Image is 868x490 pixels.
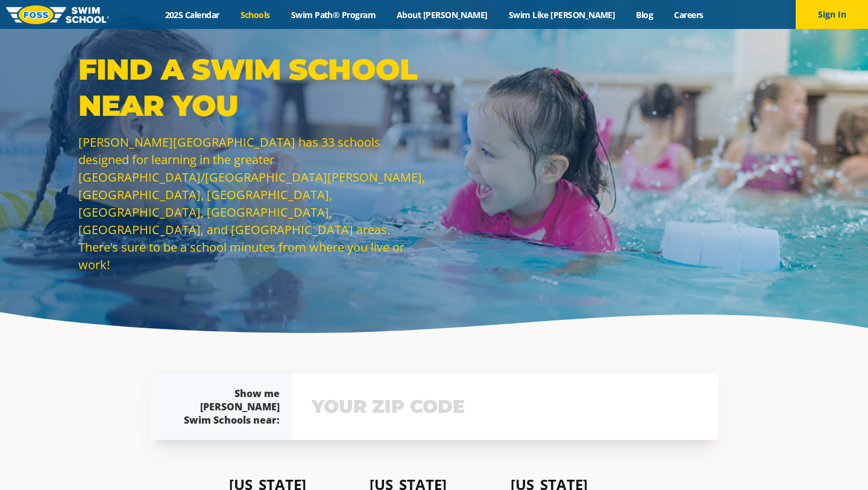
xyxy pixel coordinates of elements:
[154,9,230,21] a: 2025 Calendar
[309,389,702,424] input: YOUR ZIP CODE
[174,387,280,427] div: Show me [PERSON_NAME] Swim Schools near:
[280,9,386,21] a: Swim Path® Program
[664,9,714,21] a: Careers
[6,5,109,24] img: FOSS Swim School Logo
[386,9,498,21] a: About [PERSON_NAME]
[78,51,428,124] p: Find a Swim School Near You
[230,9,280,21] a: Schools
[498,9,626,21] a: Swim Like [PERSON_NAME]
[626,9,664,21] a: Blog
[78,133,428,273] p: [PERSON_NAME][GEOGRAPHIC_DATA] has 33 schools designed for learning in the greater [GEOGRAPHIC_DA...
